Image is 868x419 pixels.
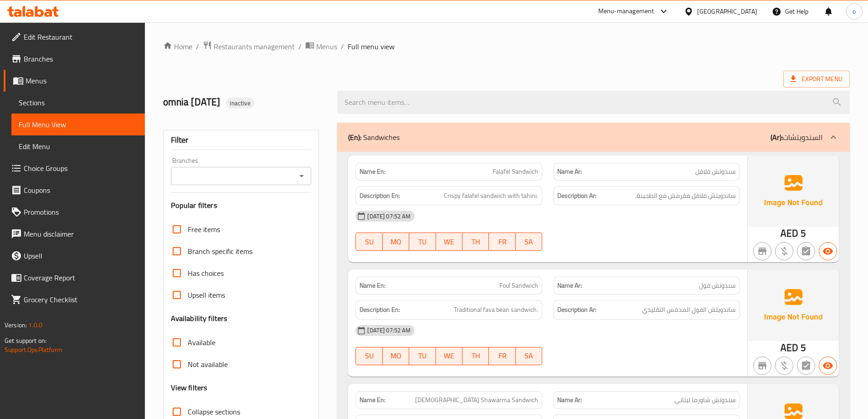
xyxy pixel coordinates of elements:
[519,349,539,362] span: SA
[188,406,240,417] span: Collapse sections
[489,233,515,251] button: FR
[4,70,145,92] a: Menus
[775,242,793,260] button: Purchased item
[196,41,199,52] li: /
[163,41,192,52] a: Home
[24,53,138,64] span: Branches
[797,357,815,375] button: Not has choices
[493,167,538,176] span: Falafel Sandwich
[695,167,736,176] span: سندوتش فلافل
[298,41,302,52] li: /
[355,233,382,251] button: SU
[699,281,736,290] span: سندوتش فول
[24,163,138,174] span: Choice Groups
[203,41,295,52] a: Restaurants management
[557,304,596,316] strong: Description Ar:
[5,335,46,347] span: Get support on:
[383,233,409,251] button: MO
[783,71,850,88] span: Export Menu
[770,130,783,144] b: (Ar):
[413,349,432,362] span: TU
[348,41,395,52] span: Full menu view
[305,41,337,52] a: Menus
[4,26,145,48] a: Edit Restaurant
[386,235,406,248] span: MO
[801,339,806,357] span: 5
[753,242,771,260] button: Not branch specific item
[519,235,539,248] span: SA
[360,304,400,316] strong: Description En:
[360,349,379,362] span: SU
[466,235,485,248] span: TH
[24,250,138,261] span: Upsell
[454,304,538,316] span: Traditional fava bean sandwich.
[11,92,145,114] a: Sections
[4,245,145,267] a: Upsell
[4,201,145,223] a: Promotions
[24,31,138,42] span: Edit Restaurant
[11,114,145,135] a: Full Menu View
[341,41,344,52] li: /
[171,383,208,393] h3: View filters
[4,289,145,310] a: Grocery Checklist
[440,235,459,248] span: WE
[697,6,757,16] div: [GEOGRAPHIC_DATA]
[462,233,489,251] button: TH
[462,347,489,365] button: TH
[642,304,736,316] span: ساندويتش الفول المدمس التقليدي
[436,233,462,251] button: WE
[383,347,409,365] button: MO
[355,347,382,365] button: SU
[775,357,793,375] button: Purchased item
[348,132,400,143] p: Sandwiches
[24,228,138,239] span: Menu disclaimer
[493,349,512,362] span: FR
[516,347,542,365] button: SA
[4,267,145,289] a: Coverage Report
[781,224,798,242] span: AED
[171,130,312,150] div: Filter
[188,246,252,257] span: Branch specific items
[499,281,538,290] span: Foul Sandwich
[364,326,414,335] span: [DATE] 07:52 AM
[28,319,42,331] span: 1.0.0
[360,395,385,405] strong: Name En:
[4,157,145,179] a: Choice Groups
[4,179,145,201] a: Coupons
[360,167,385,176] strong: Name En:
[171,313,228,324] h3: Availability filters
[436,347,462,365] button: WE
[4,223,145,245] a: Menu disclaimer
[24,207,138,217] span: Promotions
[770,132,822,143] p: السندويتشات
[493,235,512,248] span: FR
[413,235,432,248] span: TU
[557,281,582,290] strong: Name Ar:
[214,41,295,52] span: Restaurants management
[188,224,220,235] span: Free items
[440,349,459,362] span: WE
[188,337,216,348] span: Available
[635,190,736,202] span: ساندويتش فلافل مقرمش مع الطحينة.
[163,41,850,52] nav: breadcrumb
[188,359,228,370] span: Not available
[360,190,400,202] strong: Description En:
[748,155,839,227] img: Ae5nvW7+0k+MAAAAAElFTkSuQmCC
[748,269,839,341] img: Ae5nvW7+0k+MAAAAAElFTkSuQmCC
[24,272,138,283] span: Coverage Report
[5,344,62,356] a: Support.OpsPlatform
[801,224,806,242] span: 5
[853,6,856,16] span: o
[781,339,798,357] span: AED
[24,294,138,305] span: Grocery Checklist
[819,357,837,375] button: Available
[557,190,596,202] strong: Description Ar:
[11,135,145,157] a: Edit Menu
[295,170,308,182] button: Open
[19,141,138,152] span: Edit Menu
[19,97,138,108] span: Sections
[360,281,385,290] strong: Name En:
[24,185,138,196] span: Coupons
[598,6,654,17] div: Menu-management
[171,200,312,211] h3: Popular filters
